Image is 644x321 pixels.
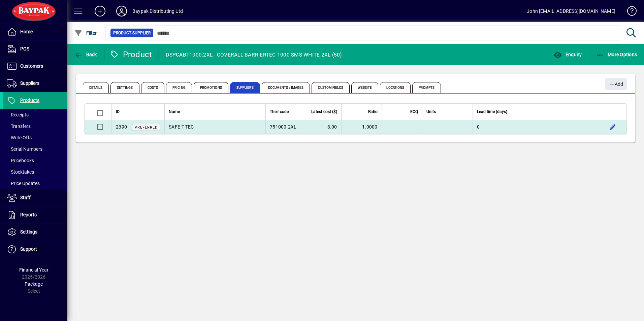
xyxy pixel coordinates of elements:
span: Settings [110,82,139,93]
td: 0 [473,120,583,134]
span: Filter [74,30,97,36]
button: Add [89,5,111,17]
span: EOQ [410,108,418,115]
span: Custom Fields [312,82,349,93]
span: Costs [141,82,165,93]
span: Serial Numbers [7,146,42,152]
span: Price Updates [7,181,40,186]
span: Locations [380,82,411,93]
span: POS [20,46,29,51]
button: Back [73,48,99,61]
div: 2390 [116,123,127,131]
a: Knowledge Base [622,1,636,23]
span: Documents / Images [262,82,310,93]
div: John [EMAIL_ADDRESS][DOMAIN_NAME] [527,6,615,16]
span: ID [116,108,120,115]
span: Ratio [368,108,378,115]
span: Support [20,246,37,252]
span: Customers [20,63,43,69]
span: Preferred [135,125,158,130]
a: Receipts [3,109,67,120]
a: Settings [3,224,67,241]
a: POS [3,41,67,58]
span: Add [609,79,623,90]
span: Website [351,82,379,93]
span: Product Supplier [113,30,151,36]
span: Financial Year [19,267,49,273]
span: Prompts [412,82,441,93]
div: DSPCABT1000.2XL - COVERALL BARRIERTEC 1000 SMS WHITE 2XL (50) [166,49,342,60]
a: Support [3,241,67,258]
td: 1.0000 [341,120,382,134]
span: Receipts [7,112,29,117]
td: SAFE-T-TEC [164,120,265,134]
div: Baypak Distributing Ltd [132,6,183,16]
span: Name [169,108,180,115]
span: Back [74,52,97,57]
span: Reports [20,212,37,217]
button: More Options [594,48,639,61]
span: Package [25,281,43,287]
button: Edit [607,121,618,132]
span: Details [83,82,109,93]
span: Products [20,98,39,103]
span: Home [20,29,33,34]
app-page-header-button: Back [67,48,104,61]
a: Reports [3,207,67,223]
span: Promotions [194,82,228,93]
span: Staff [20,195,31,200]
span: Suppliers [230,82,260,93]
span: Stocktakes [7,169,34,175]
span: Write Offs [7,135,32,140]
span: Transfers [7,123,31,129]
span: Suppliers [20,80,39,86]
span: More Options [596,52,637,57]
a: Serial Numbers [3,143,67,155]
span: Their code [270,108,289,115]
span: Pricebooks [7,158,34,163]
td: 751000-2XL [265,120,301,134]
a: Price Updates [3,178,67,189]
a: Customers [3,58,67,75]
span: Enquiry [554,52,582,57]
a: Suppliers [3,75,67,92]
span: Latest cost ($) [311,108,337,115]
div: Product [109,49,152,60]
button: Enquiry [552,48,583,61]
button: Add [605,78,627,90]
a: Home [3,24,67,40]
span: Settings [20,229,37,235]
a: Staff [3,189,67,206]
a: Transfers [3,120,67,132]
td: 3.00 [301,120,341,134]
a: Write Offs [3,132,67,143]
button: Filter [73,27,99,39]
button: Profile [111,5,132,17]
a: Stocktakes [3,166,67,178]
span: Pricing [166,82,192,93]
a: Pricebooks [3,155,67,166]
span: Lead time (days) [477,108,507,115]
span: Units [426,108,436,115]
